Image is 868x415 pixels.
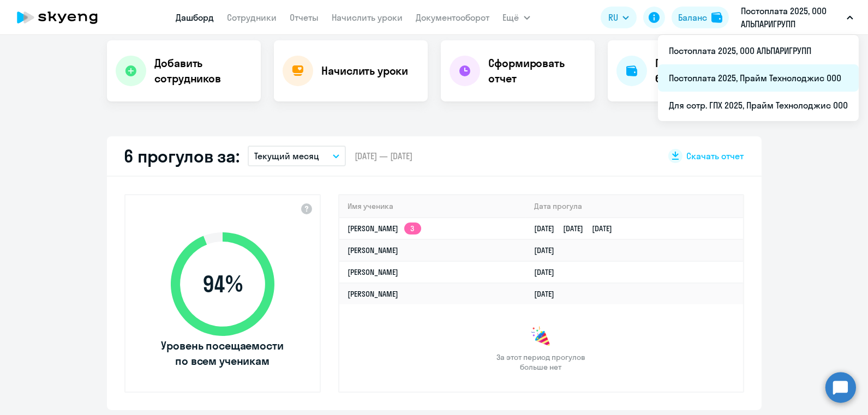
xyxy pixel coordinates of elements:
[348,267,399,277] a: [PERSON_NAME]
[248,146,346,166] button: Текущий месяц
[534,224,621,233] a: [DATE][DATE][DATE]
[601,7,637,28] button: RU
[678,11,707,24] div: Баланс
[404,222,421,234] app-skyeng-badge: 3
[124,145,240,167] h2: 6 прогулов за:
[155,56,252,86] h4: Добавить сотрудников
[530,326,552,348] img: congrats
[658,35,859,121] ul: Ещё
[254,149,319,163] p: Текущий месяц
[228,12,277,23] a: Сотрудники
[525,195,743,218] th: Дата прогула
[348,245,399,255] a: [PERSON_NAME]
[348,224,421,233] a: [PERSON_NAME]3
[672,7,729,28] button: Балансbalance
[348,289,399,299] a: [PERSON_NAME]
[176,12,214,23] a: Дашборд
[339,195,526,218] th: Имя ученика
[416,12,490,23] a: Документооборот
[741,4,842,31] p: Постоплата 2025, ООО АЛЬПАРИГРУПП
[503,11,519,24] span: Ещё
[608,11,618,24] span: RU
[489,56,586,86] h4: Сформировать отчет
[711,12,722,23] img: balance
[534,289,563,299] a: [DATE]
[534,245,563,255] a: [DATE]
[495,352,587,372] span: За этот период прогулов больше нет
[355,150,412,162] span: [DATE] — [DATE]
[160,338,285,369] span: Уровень посещаемости по всем ученикам
[534,267,563,277] a: [DATE]
[503,7,530,28] button: Ещё
[687,150,744,162] span: Скачать отчет
[332,12,403,23] a: Начислить уроки
[656,56,753,86] h4: Посмотреть баланс
[735,4,859,31] button: Постоплата 2025, ООО АЛЬПАРИГРУПП
[160,271,285,297] span: 94 %
[322,63,409,79] h4: Начислить уроки
[290,12,319,23] a: Отчеты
